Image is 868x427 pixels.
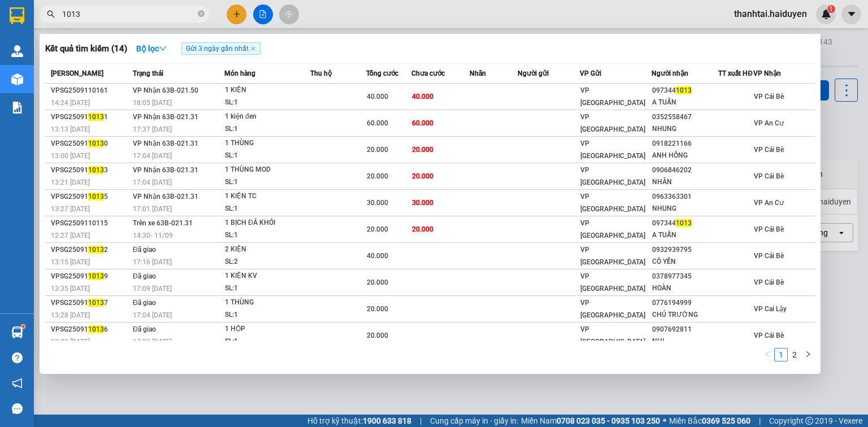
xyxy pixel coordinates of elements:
[88,113,104,121] span: 1013
[51,244,129,256] div: VPSG25091 2
[133,311,172,319] span: 17:04 [DATE]
[754,146,784,154] span: VP Cái Bè
[133,299,156,307] span: Đã giao
[580,272,645,293] span: VP [GEOGRAPHIC_DATA]
[225,323,310,335] div: 1 HỘP
[676,219,692,227] span: 1013
[652,123,718,135] div: NHUNG
[133,69,163,77] span: Trạng thái
[225,229,310,242] div: SL: 1
[801,348,815,361] button: right
[136,44,167,53] strong: Bộ lọc
[652,256,718,268] div: CÔ YẾN
[62,8,196,20] input: Tìm tên, số ĐT hoặc mã đơn
[652,85,718,97] div: 097344
[51,271,129,282] div: VPSG25091 9
[754,305,787,313] span: VP Cai Lậy
[470,69,486,77] span: Nhãn
[45,43,127,55] h3: Kết quả tìm kiếm ( 14 )
[51,297,129,309] div: VPSG25091 7
[198,9,205,20] span: close-circle
[676,86,692,94] span: 1013
[518,69,549,77] span: Người gửi
[580,219,645,239] span: VP [GEOGRAPHIC_DATA]
[133,193,198,201] span: VP Nhận 63B-021.31
[718,69,753,77] span: TT xuất HĐ
[51,285,90,293] span: 13:35 [DATE]
[11,326,23,338] img: warehouse-icon
[51,111,129,123] div: VPSG25091 1
[133,219,193,227] span: Trên xe 63B-021.31
[367,93,388,101] span: 40.000
[580,69,601,77] span: VP Gửi
[652,203,718,215] div: NHUNG
[580,166,645,186] span: VP [GEOGRAPHIC_DATA]
[88,246,104,254] span: 1013
[47,10,55,18] span: search
[652,309,718,321] div: CHÚ TRƯỜNG
[652,217,718,229] div: 097344
[133,205,172,213] span: 17:01 [DATE]
[225,256,310,268] div: SL: 2
[580,246,645,266] span: VP [GEOGRAPHIC_DATA]
[580,193,645,213] span: VP [GEOGRAPHIC_DATA]
[133,140,198,147] span: VP Nhận 63B-021.31
[181,42,261,55] span: Gửi 3 ngày gần nhất
[225,309,310,321] div: SL: 1
[367,305,388,313] span: 20.000
[51,164,129,176] div: VPSG25091 3
[12,378,23,389] span: notification
[133,338,172,346] span: 17:00 [DATE]
[764,351,771,358] span: left
[652,297,718,309] div: 0776194999
[754,278,784,286] span: VP Cái Bè
[580,140,645,160] span: VP [GEOGRAPHIC_DATA]
[225,203,310,215] div: SL: 1
[225,123,310,136] div: SL: 1
[198,10,205,17] span: close-circle
[754,225,784,233] span: VP Cái Bè
[51,99,90,107] span: 14:24 [DATE]
[367,332,388,339] span: 20.000
[225,137,310,150] div: 1 THÙNG
[10,7,24,24] img: logo-vxr
[159,45,167,53] span: down
[51,217,129,229] div: VPSG2509110115
[367,278,388,286] span: 20.000
[580,86,645,107] span: VP [GEOGRAPHIC_DATA]
[133,246,156,254] span: Đã giao
[88,299,104,307] span: 1013
[367,199,388,207] span: 30.000
[12,352,23,363] span: question-circle
[51,152,90,160] span: 13:00 [DATE]
[51,191,129,203] div: VPSG25091 5
[652,335,718,347] div: NHI
[51,311,90,319] span: 13:28 [DATE]
[133,272,156,280] span: Đã giao
[133,152,172,160] span: 17:04 [DATE]
[133,86,198,94] span: VP Nhận 63B-021.50
[133,113,198,121] span: VP Nhận 63B-021.31
[652,191,718,203] div: 0963363301
[754,93,784,101] span: VP Cái Bè
[225,150,310,162] div: SL: 1
[51,232,90,239] span: 12:27 [DATE]
[580,325,645,346] span: VP [GEOGRAPHIC_DATA]
[774,348,788,361] li: 1
[788,348,801,361] li: 2
[51,85,129,97] div: VPSG2509110161
[652,244,718,256] div: 0932939795
[51,258,90,266] span: 13:15 [DATE]
[412,199,433,207] span: 30.000
[761,348,774,361] li: Previous Page
[652,111,718,123] div: 0352558467
[652,138,718,150] div: 0918221166
[754,172,784,180] span: VP Cái Bè
[133,285,172,293] span: 17:09 [DATE]
[51,338,90,346] span: 13:28 [DATE]
[652,176,718,188] div: NHÂN
[88,272,104,280] span: 1013
[51,125,90,133] span: 13:13 [DATE]
[367,119,388,127] span: 60.000
[12,403,23,414] span: message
